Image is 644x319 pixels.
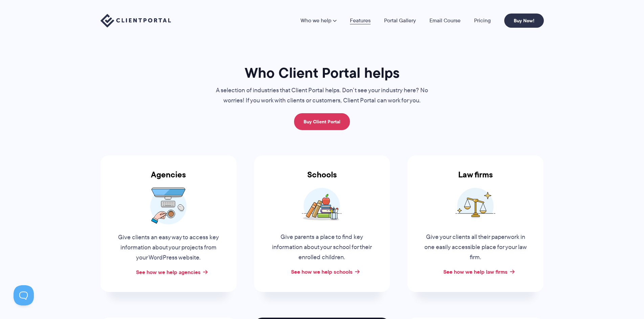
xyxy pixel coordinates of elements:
[270,232,373,263] p: Give parents a place to find key information about your school for their enrolled children.
[136,268,201,276] a: See how we help agencies
[101,170,237,188] h3: Agencies
[209,64,436,82] h1: Who Client Portal helps
[291,268,353,276] a: See how we help schools
[504,14,544,28] a: Buy Now!
[474,18,491,23] a: Pricing
[14,285,34,305] iframe: Toggle Customer Support
[301,18,336,23] a: Who we help
[254,170,390,188] h3: Schools
[209,85,436,106] p: A selection of industries that Client Portal helps. Don’t see your industry here? No worries! If ...
[350,18,371,23] a: Features
[429,18,461,23] a: Email Course
[407,170,543,188] h3: Law firms
[117,232,220,263] p: Give clients an easy way to access key information about your projects from your WordPress website.
[424,232,527,263] p: Give your clients all their paperwork in one easily accessible place for your law firm.
[443,268,508,276] a: See how we help law firms
[294,113,350,130] a: Buy Client Portal
[384,18,416,23] a: Portal Gallery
